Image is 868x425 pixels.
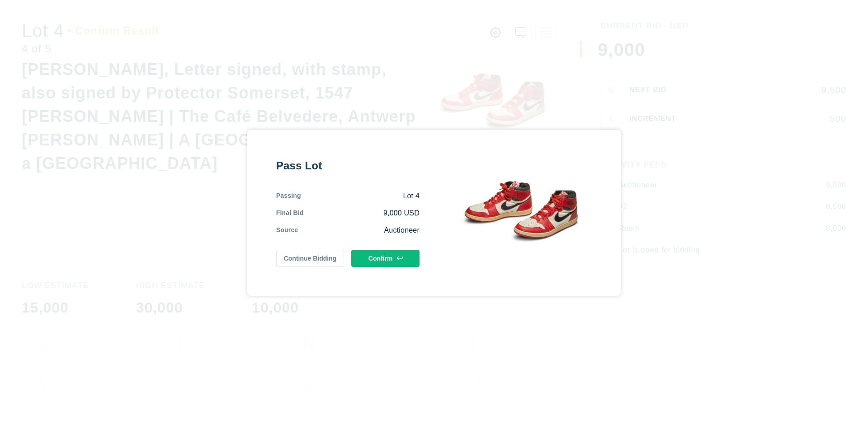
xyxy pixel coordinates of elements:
[304,208,420,218] div: 9,000 USD
[276,191,301,201] div: Passing
[276,250,344,267] button: Continue Bidding
[351,250,420,267] button: Confirm
[276,208,304,218] div: Final Bid
[276,159,420,173] div: Pass Lot
[276,225,298,235] div: Source
[298,225,420,235] div: Auctioneer
[301,191,420,201] div: Lot 4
